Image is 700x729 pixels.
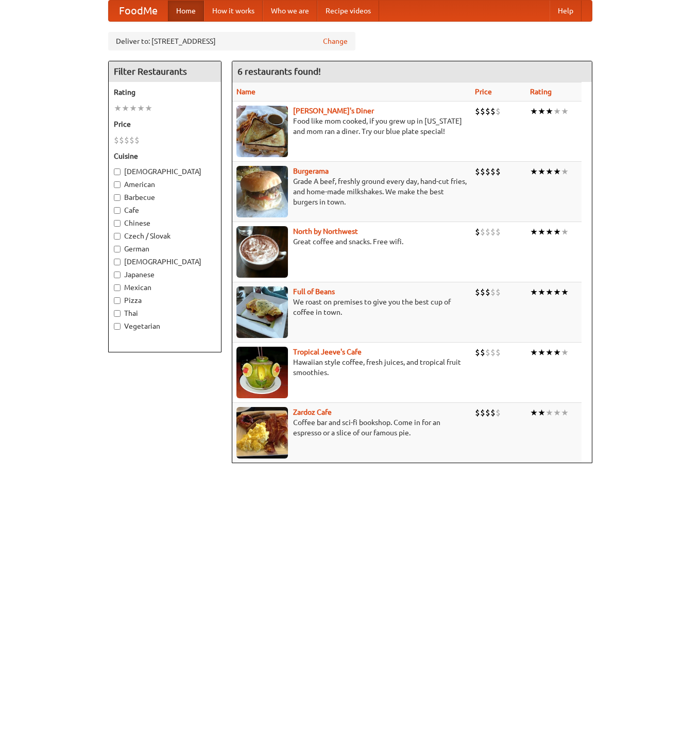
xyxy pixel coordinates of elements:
[236,166,288,217] img: burgerama.jpg
[204,1,263,21] a: How it works
[317,1,379,21] a: Recipe videos
[475,166,480,177] li: $
[114,246,121,252] input: German
[530,106,538,117] li: ★
[545,286,553,298] li: ★
[114,119,216,129] h5: Price
[480,166,485,177] li: $
[485,407,490,418] li: $
[124,134,129,146] li: $
[122,103,129,114] li: ★
[236,226,288,278] img: north.jpg
[129,103,137,114] li: ★
[114,244,216,254] label: German
[236,417,467,438] p: Coffee bar and sci-fi bookshop. Come in for an espresso or a slice of our famous pie.
[236,88,255,96] a: Name
[119,134,124,146] li: $
[545,226,553,238] li: ★
[545,106,553,117] li: ★
[114,103,122,114] li: ★
[114,282,216,293] label: Mexican
[530,166,538,177] li: ★
[114,259,121,265] input: [DEMOGRAPHIC_DATA]
[108,32,355,50] div: Deliver to: [STREET_ADDRESS]
[236,236,467,247] p: Great coffee and snacks. Free wifi.
[114,231,216,241] label: Czech / Slovak
[114,323,121,330] input: Vegetarian
[236,176,467,207] p: Grade A beef, freshly ground every day, hand-cut fries, and home-made milkshakes. We make the bes...
[553,286,561,298] li: ★
[480,407,485,418] li: $
[496,407,501,418] li: $
[561,226,569,238] li: ★
[490,407,496,418] li: $
[475,347,480,358] li: $
[538,286,545,298] li: ★
[109,61,221,82] h4: Filter Restaurants
[561,106,569,117] li: ★
[114,168,121,175] input: [DEMOGRAPHIC_DATA]
[553,407,561,418] li: ★
[145,103,152,114] li: ★
[530,286,538,298] li: ★
[538,226,545,238] li: ★
[475,106,480,117] li: $
[134,134,140,146] li: $
[530,88,552,96] a: Rating
[114,207,121,214] input: Cafe
[168,1,204,21] a: Home
[114,218,216,228] label: Chinese
[480,106,485,117] li: $
[480,226,485,238] li: $
[530,407,538,418] li: ★
[490,347,496,358] li: $
[293,227,358,235] a: North by Northwest
[530,226,538,238] li: ★
[490,106,496,117] li: $
[263,1,317,21] a: Who we are
[545,166,553,177] li: ★
[293,287,335,296] a: Full of Beans
[480,286,485,298] li: $
[538,166,545,177] li: ★
[129,134,134,146] li: $
[485,226,490,238] li: $
[530,347,538,358] li: ★
[114,179,216,190] label: American
[114,205,216,215] label: Cafe
[236,297,467,317] p: We roast on premises to give you the best cup of coffee in town.
[114,269,216,280] label: Japanese
[480,347,485,358] li: $
[553,166,561,177] li: ★
[496,347,501,358] li: $
[496,226,501,238] li: $
[114,233,121,240] input: Czech / Slovak
[545,347,553,358] li: ★
[114,87,216,97] h5: Rating
[114,308,216,318] label: Thai
[293,348,362,356] b: Tropical Jeeve's Cafe
[237,66,321,76] ng-pluralize: 6 restaurants found!
[553,347,561,358] li: ★
[485,286,490,298] li: $
[236,286,288,338] img: beans.jpg
[236,347,288,398] img: jeeves.jpg
[114,192,216,202] label: Barbecue
[485,347,490,358] li: $
[114,181,121,188] input: American
[114,295,216,306] label: Pizza
[561,347,569,358] li: ★
[114,310,121,317] input: Thai
[114,321,216,331] label: Vegetarian
[293,167,329,175] b: Burgerama
[293,107,374,115] a: [PERSON_NAME]'s Diner
[114,166,216,177] label: [DEMOGRAPHIC_DATA]
[323,36,348,46] a: Change
[496,166,501,177] li: $
[496,106,501,117] li: $
[114,194,121,201] input: Barbecue
[475,286,480,298] li: $
[114,284,121,291] input: Mexican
